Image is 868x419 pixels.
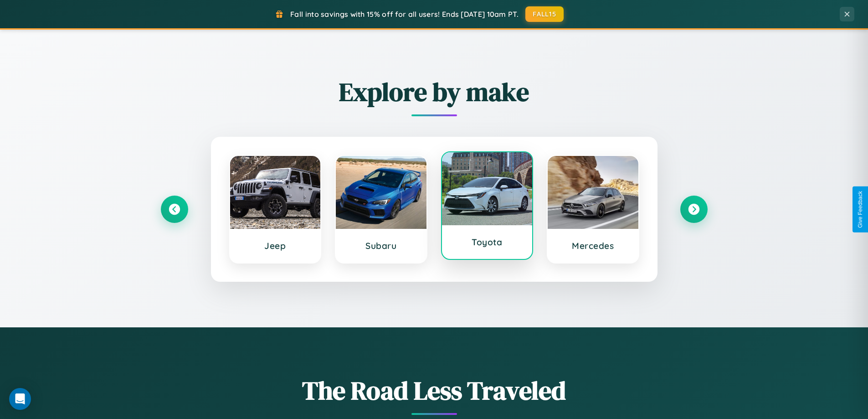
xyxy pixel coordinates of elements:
h3: Toyota [451,237,524,248]
div: Open Intercom Messenger [9,388,31,410]
h3: Mercedes [557,240,629,251]
span: Fall into savings with 15% off for all users! Ends [DATE] 10am PT. [290,10,519,19]
h1: The Road Less Traveled [161,373,708,408]
h2: Explore by make [161,74,708,109]
button: FALL15 [525,6,564,22]
h3: Subaru [345,240,417,251]
div: Give Feedback [857,191,863,228]
h3: Jeep [239,240,312,251]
